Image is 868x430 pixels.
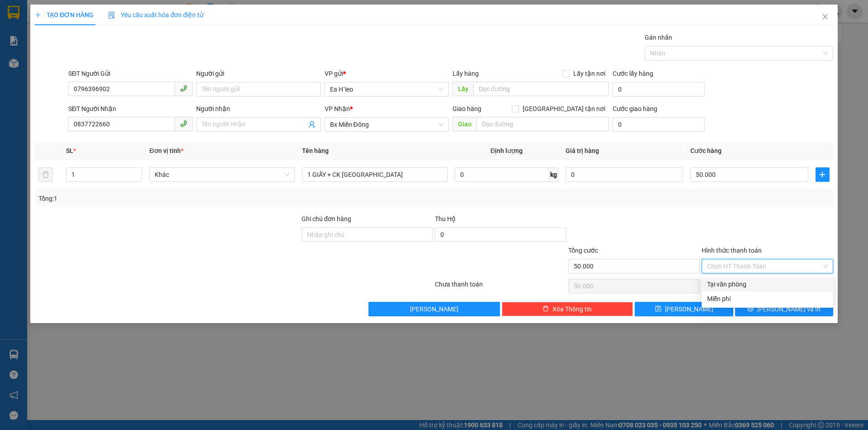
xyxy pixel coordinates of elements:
[325,105,350,112] span: VP Nhận
[68,69,193,79] div: SĐT Người Gửi
[757,304,821,314] span: [PERSON_NAME] và In
[502,302,633,316] button: deleteXóa Thông tin
[453,70,479,77] span: Lấy hàng
[453,105,481,112] span: Giao hàng
[542,305,549,313] span: delete
[434,279,567,295] div: Chưa thanh toán
[491,147,523,154] span: Định lượng
[613,82,705,97] input: Cước lấy hàng
[35,11,94,18] span: TẠO ĐƠN HÀNG
[613,70,653,77] label: Cước lấy hàng
[180,85,187,92] span: phone
[302,215,351,222] label: Ghi chú đơn hàng
[747,305,754,313] span: printer
[613,117,705,132] input: Cước giao hàng
[635,302,733,316] button: save[PERSON_NAME]
[308,121,316,128] span: user-add
[155,168,289,181] span: Khác
[38,167,53,182] button: delete
[325,69,449,79] div: VP gửi
[108,12,115,19] img: icon
[38,194,335,203] div: Tổng: 1
[552,304,592,314] span: Xóa Thông tin
[149,147,183,154] span: Đơn vị tính
[816,167,830,182] button: plus
[570,69,609,79] span: Lấy tận nơi
[35,12,41,18] span: plus
[453,117,476,131] span: Giao
[473,82,609,96] input: Dọc đường
[519,104,609,114] span: [GEOGRAPHIC_DATA] tận nơi
[66,147,73,154] span: SL
[707,294,828,304] div: Miễn phí
[613,105,657,112] label: Cước giao hàng
[108,11,203,18] span: Yêu cầu xuất hóa đơn điện tử
[302,227,433,242] input: Ghi chú đơn hàng
[435,215,456,222] span: Thu Hộ
[665,304,713,314] span: [PERSON_NAME]
[302,167,448,182] input: VD: Bàn, Ghế
[655,305,661,313] span: save
[816,171,829,178] span: plus
[476,117,609,131] input: Dọc đường
[735,302,833,316] button: printer[PERSON_NAME] và In
[368,302,500,316] button: [PERSON_NAME]
[702,247,762,254] label: Hình thức thanh toán
[180,120,187,127] span: phone
[568,247,598,254] span: Tổng cước
[68,104,193,114] div: SĐT Người Nhận
[690,147,722,154] span: Cước hàng
[410,304,458,314] span: [PERSON_NAME]
[812,5,838,30] button: Close
[707,279,828,289] div: Tại văn phòng
[302,147,329,154] span: Tên hàng
[196,69,321,79] div: Người gửi
[645,34,672,41] label: Gán nhãn
[330,118,443,131] span: Bx Miền Đông
[196,104,321,114] div: Người nhận
[566,167,683,182] input: 0
[821,13,829,20] span: close
[566,147,599,154] span: Giá trị hàng
[549,167,558,182] span: kg
[330,83,443,96] span: Ea H`leo
[453,82,473,96] span: Lấy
